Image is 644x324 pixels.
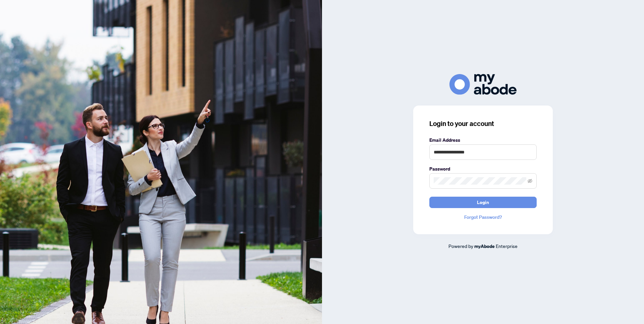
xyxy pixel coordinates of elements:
label: Email Address [429,136,537,144]
img: ma-logo [449,74,517,94]
label: Password [429,165,537,173]
span: Powered by [448,243,473,249]
a: Forgot Password? [429,213,537,221]
h3: Login to your account [429,119,537,128]
button: Login [429,197,537,208]
a: myAbode [474,243,495,250]
span: Login [477,197,489,208]
span: Enterprise [496,243,518,249]
span: eye-invisible [528,179,532,183]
